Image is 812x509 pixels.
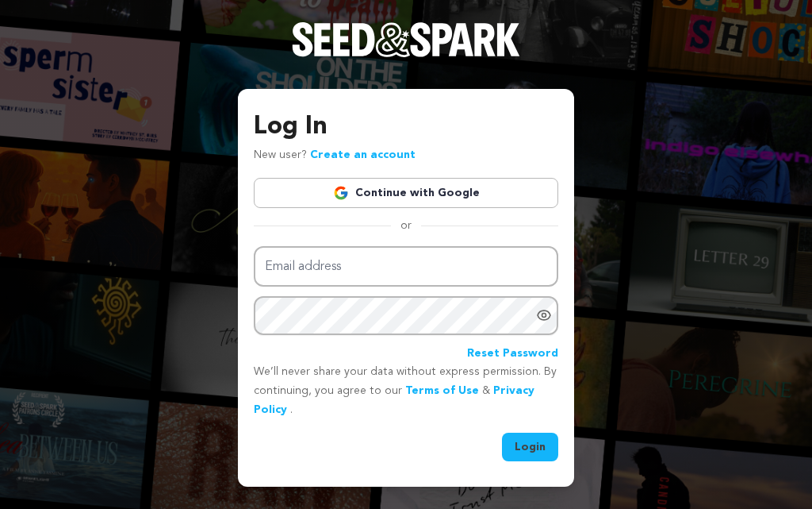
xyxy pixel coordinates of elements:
[254,178,558,208] a: Continue with Google
[310,149,416,160] a: Create an account
[254,246,558,287] input: Email address
[536,307,552,323] a: Show password as plain text. Warning: this will display your password on the screen.
[333,185,349,201] img: Google logo
[254,363,558,419] p: We’ll never share your data without express permission. By continuing, you agree to our & .
[467,345,558,364] a: Reset Password
[405,385,479,396] a: Terms of Use
[292,22,520,89] a: Seed&Spark Homepage
[254,108,558,146] h3: Log In
[292,22,520,57] img: Seed&Spark Logo
[502,433,558,461] button: Login
[391,218,421,233] span: or
[254,146,416,165] p: New user?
